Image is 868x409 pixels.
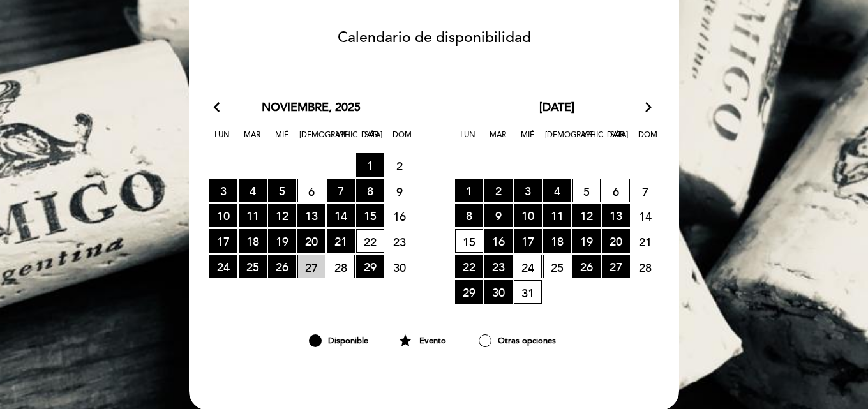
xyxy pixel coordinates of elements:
[214,100,225,116] i: arrow_back_ios
[514,280,542,304] span: 31
[602,229,630,253] span: 20
[290,330,386,352] div: Disponible
[643,100,654,116] i: arrow_forward_ios
[575,128,601,152] span: Vie
[458,330,577,352] div: Otras opciones
[484,179,513,202] span: 2
[484,204,513,227] span: 9
[385,255,414,279] span: 30
[514,229,542,253] span: 17
[239,204,267,227] span: 11
[602,179,630,202] span: 6
[297,204,325,227] span: 13
[545,128,571,152] span: [DEMOGRAPHIC_DATA]
[572,229,601,253] span: 19
[269,128,295,152] span: Mié
[455,255,483,278] span: 22
[635,128,661,152] span: Dom
[356,153,384,177] span: 1
[631,179,659,203] span: 7
[455,128,481,152] span: Lun
[455,229,483,253] span: 15
[268,179,296,202] span: 5
[209,128,235,152] span: Lun
[385,204,414,228] span: 16
[386,330,458,352] div: Evento
[356,179,384,202] span: 8
[572,255,601,278] span: 26
[239,229,267,253] span: 18
[543,255,571,278] span: 25
[239,179,267,202] span: 4
[329,128,355,152] span: Vie
[356,255,384,278] span: 29
[268,255,296,278] span: 26
[631,230,659,253] span: 21
[514,204,542,227] span: 10
[239,128,265,152] span: Mar
[327,229,355,253] span: 21
[385,230,414,253] span: 23
[356,229,384,253] span: 22
[484,229,513,253] span: 16
[385,154,414,177] span: 2
[297,255,325,278] span: 27
[605,128,631,152] span: Sáb
[297,179,325,202] span: 6
[631,204,659,228] span: 14
[572,179,601,202] span: 5
[514,255,542,278] span: 24
[484,280,513,304] span: 30
[543,204,571,227] span: 11
[543,229,571,253] span: 18
[209,204,237,227] span: 10
[398,330,413,352] i: star
[327,255,355,278] span: 28
[359,128,385,152] span: Sáb
[239,255,267,278] span: 25
[455,179,483,202] span: 1
[327,204,355,227] span: 14
[602,204,630,227] span: 13
[338,29,531,47] span: Calendario de disponibilidad
[631,255,659,279] span: 28
[297,229,325,253] span: 20
[485,128,511,152] span: Mar
[455,280,483,304] span: 29
[514,179,542,202] span: 3
[515,128,541,152] span: Mié
[299,128,325,152] span: [DEMOGRAPHIC_DATA]
[209,179,237,202] span: 3
[209,255,237,278] span: 24
[262,100,361,116] span: noviembre, 2025
[455,204,483,227] span: 8
[268,229,296,253] span: 19
[385,179,414,203] span: 9
[389,128,415,152] span: Dom
[602,255,630,278] span: 27
[572,204,601,227] span: 12
[327,179,355,202] span: 7
[543,179,571,202] span: 4
[539,100,574,116] span: [DATE]
[209,229,237,253] span: 17
[268,204,296,227] span: 12
[356,204,384,227] span: 15
[484,255,513,278] span: 23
